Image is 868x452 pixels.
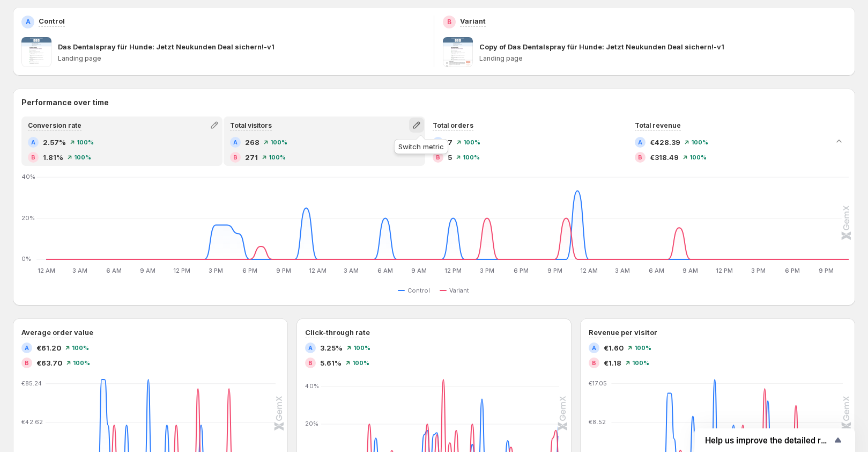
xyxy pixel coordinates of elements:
[36,342,61,353] span: €61.20
[36,358,62,368] span: €63.70
[705,435,832,446] span: Help us improve the detailed report for A/B campaigns
[444,267,462,274] text: 12 PM
[233,139,238,145] h2: A
[344,267,359,274] text: 3 AM
[140,267,155,274] text: 9 AM
[308,345,313,351] h2: A
[320,358,342,368] span: 5.61%
[276,267,291,274] text: 9 PM
[615,267,630,274] text: 3 AM
[751,267,766,274] text: 3 PM
[635,121,681,129] span: Total revenue
[353,345,370,351] span: 100%
[230,121,272,129] span: Total visitors
[638,139,642,145] h2: A
[479,54,847,63] p: Landing page
[43,152,63,163] span: 1.81%
[443,37,473,67] img: Copy of Das Dentalspray für Hunde: Jetzt Neukunden Deal sichern!-v1
[39,16,65,26] p: Control
[270,139,287,145] span: 100%
[26,18,31,26] h2: A
[716,267,733,274] text: 12 PM
[73,360,90,366] span: 100%
[58,41,275,52] p: Das Dentalspray für Hunde: Jetzt Neukunden Deal sichern!-v1
[320,342,343,353] span: 3.25%
[72,267,87,274] text: 3 AM
[25,345,29,351] h2: A
[245,137,259,148] span: 268
[209,267,223,274] text: 3 PM
[21,214,35,222] text: 20%
[449,286,469,295] span: Variant
[21,37,51,67] img: Das Dentalspray für Hunde: Jetzt Neukunden Deal sichern!-v1
[25,360,29,366] h2: B
[233,154,238,161] h2: B
[305,327,370,338] h3: Click-through rate
[106,267,122,274] text: 6 AM
[638,154,642,161] h2: B
[649,267,664,274] text: 6 AM
[480,267,494,274] text: 3 PM
[632,360,649,366] span: 100%
[31,154,35,161] h2: B
[38,267,55,274] text: 12 AM
[74,154,91,161] span: 100%
[77,139,94,145] span: 100%
[547,267,562,274] text: 9 PM
[592,360,596,366] h2: B
[479,41,724,52] p: Copy of Das Dentalspray für Hunde: Jetzt Neukunden Deal sichern!-v1
[819,267,834,274] text: 9 PM
[21,255,31,263] text: 0%
[634,345,651,351] span: 100%
[21,327,93,338] h3: Average order value
[28,121,81,129] span: Conversion rate
[58,54,425,63] p: Landing page
[604,358,621,368] span: €1.18
[21,173,35,180] text: 40%
[689,154,707,161] span: 100%
[785,267,800,274] text: 6 PM
[463,139,480,145] span: 100%
[31,139,35,145] h2: A
[309,267,327,274] text: 12 AM
[650,137,680,148] span: €428.39
[691,139,708,145] span: 100%
[305,420,318,427] text: 20%
[440,284,473,297] button: Variant
[21,418,43,426] text: €42.62
[245,152,258,163] span: 271
[604,342,624,353] span: €1.60
[21,380,42,387] text: €85.24
[514,267,529,274] text: 6 PM
[705,434,844,447] button: Show survey - Help us improve the detailed report for A/B campaigns
[580,267,598,274] text: 12 AM
[447,18,451,26] h2: B
[463,154,480,161] span: 100%
[650,152,679,163] span: €318.49
[832,134,847,149] button: Collapse chart
[308,360,313,366] h2: B
[242,267,257,274] text: 6 PM
[411,267,427,274] text: 9 AM
[72,345,89,351] span: 100%
[377,267,393,274] text: 6 AM
[269,154,286,161] span: 100%
[589,418,606,426] text: €8.52
[173,267,190,274] text: 12 PM
[305,382,319,390] text: 40%
[589,380,607,387] text: €17.05
[448,152,452,163] span: 5
[592,345,596,351] h2: A
[460,16,486,26] p: Variant
[43,137,66,148] span: 2.57%
[436,154,440,161] h2: B
[21,97,847,108] h2: Performance over time
[407,286,430,295] span: Control
[433,121,473,129] span: Total orders
[352,360,369,366] span: 100%
[589,327,657,338] h3: Revenue per visitor
[682,267,698,274] text: 9 AM
[398,284,434,297] button: Control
